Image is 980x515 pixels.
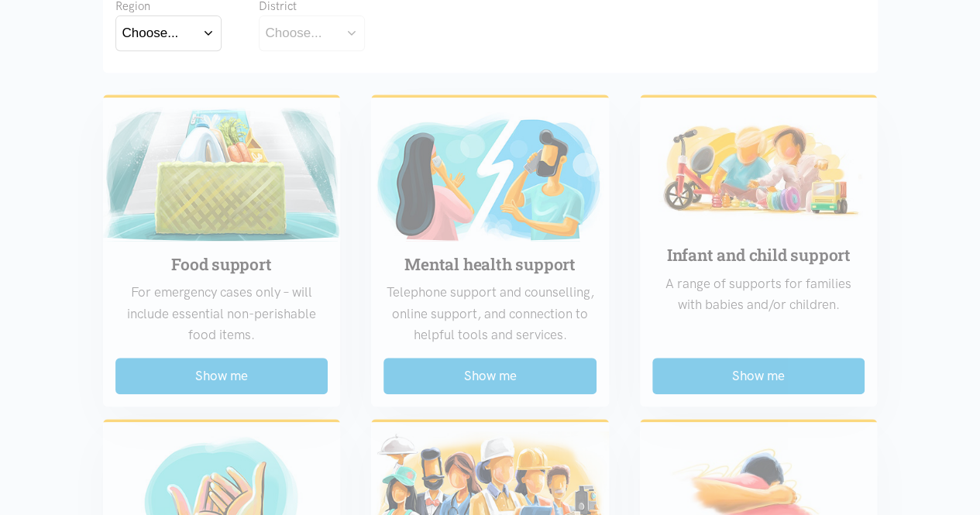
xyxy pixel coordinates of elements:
button: Choose... [115,15,222,50]
div: Choose... [122,22,179,43]
div: Choose... [266,22,322,43]
button: Choose... [259,15,365,50]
